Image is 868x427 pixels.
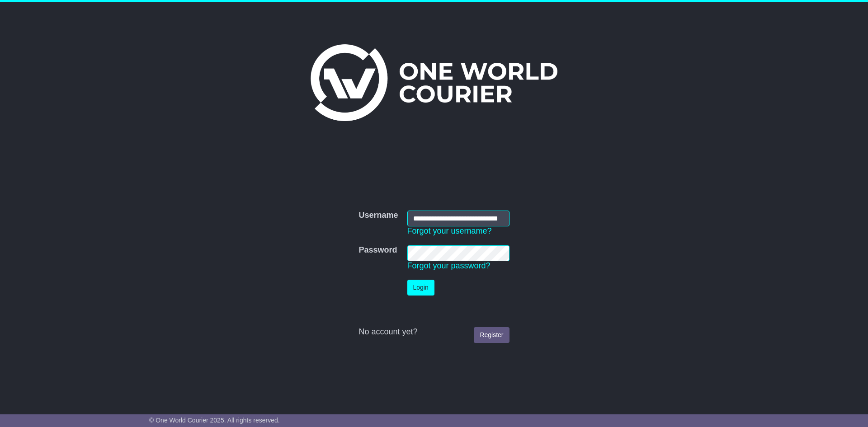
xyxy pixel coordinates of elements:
a: Forgot your username? [407,226,492,235]
div: No account yet? [359,327,509,337]
label: Username [359,211,398,221]
a: Forgot your password? [407,261,491,270]
button: Login [407,280,434,296]
a: Register [474,327,509,343]
label: Password [359,245,397,255]
img: One World [311,44,557,121]
span: © One World Courier 2025. All rights reserved. [149,417,280,424]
